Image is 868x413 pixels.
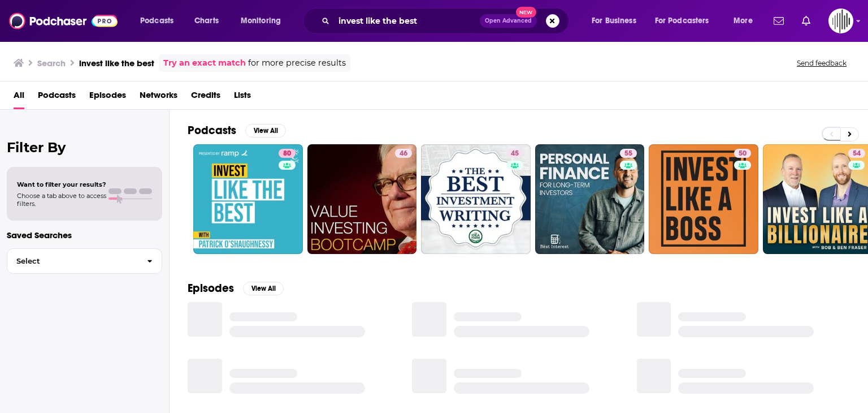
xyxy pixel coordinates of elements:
[38,86,76,109] a: Podcasts
[797,11,815,31] a: Show notifications dropdown
[243,282,284,295] button: View All
[191,86,220,109] a: Credits
[245,124,286,137] button: View All
[516,7,536,18] span: New
[649,144,758,254] a: 50
[188,281,234,295] h2: Episodes
[7,248,162,274] button: Select
[17,180,106,188] span: Want to filter your results?
[334,12,480,30] input: Search podcasts, credits, & more...
[233,12,296,30] button: open menu
[506,149,523,158] a: 45
[9,10,118,32] img: Podchaser - Follow, Share and Rate Podcasts
[828,8,853,33] span: Logged in as gpg2
[853,148,861,160] span: 54
[734,13,753,29] span: More
[279,149,296,158] a: 80
[37,58,66,68] h3: Search
[734,149,751,158] a: 50
[234,86,251,109] a: Lists
[193,144,303,254] a: 80
[848,149,865,158] a: 54
[511,148,519,160] span: 45
[248,57,346,70] span: for more precise results
[400,148,407,160] span: 46
[620,149,637,158] a: 55
[14,86,24,109] a: All
[655,13,709,29] span: For Podcasters
[89,86,126,109] a: Episodes
[140,13,173,29] span: Podcasts
[480,14,537,28] button: Open AdvancedNew
[739,148,747,160] span: 50
[584,12,650,30] button: open menu
[592,13,636,29] span: For Business
[132,12,188,30] button: open menu
[421,144,531,254] a: 45
[79,58,154,68] h3: invest like the best
[395,149,412,158] a: 46
[17,192,106,208] span: Choose a tab above to access filters.
[535,144,645,254] a: 55
[648,12,726,30] button: open menu
[7,139,162,156] h2: Filter By
[188,281,284,295] a: EpisodesView All
[624,148,632,160] span: 55
[726,12,767,30] button: open menu
[188,123,236,137] h2: Podcasts
[283,148,291,160] span: 80
[187,12,225,30] a: Charts
[828,8,853,33] img: User Profile
[163,57,246,70] a: Try an exact match
[241,13,281,29] span: Monitoring
[307,144,417,254] a: 46
[7,230,162,240] p: Saved Searches
[314,8,580,34] div: Search podcasts, credits, & more...
[769,11,788,31] a: Show notifications dropdown
[7,257,138,265] span: Select
[793,58,850,68] button: Send feedback
[828,8,853,33] button: Show profile menu
[194,13,219,29] span: Charts
[485,18,532,24] span: Open Advanced
[188,123,286,137] a: PodcastsView All
[140,86,177,109] a: Networks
